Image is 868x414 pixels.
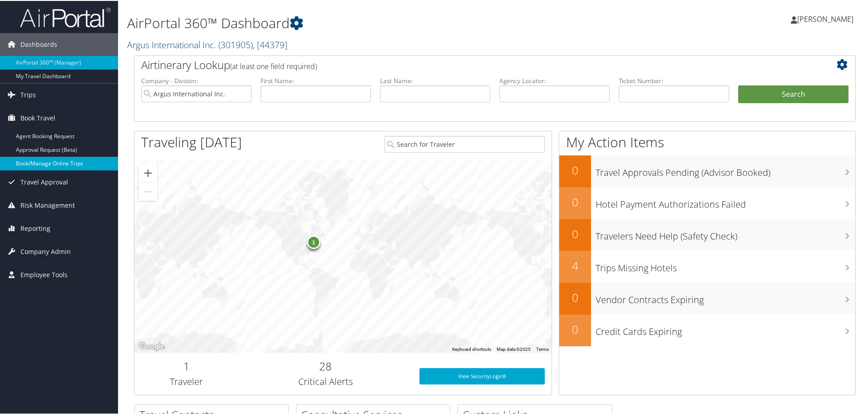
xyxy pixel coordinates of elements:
[596,224,855,242] h3: Travelers Need Help (Safety Check)
[536,346,549,351] a: Terms (opens in new tab)
[246,358,406,373] h2: 28
[596,320,855,337] h3: Credit Cards Expiring
[380,75,490,85] label: Last Name:
[596,193,855,210] h3: Hotel Payment Authorizations Failed
[559,155,855,186] a: 0Travel Approvals Pending (Advisor Booked)
[452,345,491,352] button: Keyboard shortcuts
[559,250,855,282] a: 4Trips Missing Hotels
[306,234,320,248] div: 1
[738,85,848,103] button: Search
[499,75,610,85] label: Agency Locator:
[20,6,111,27] img: airportal-logo.png
[127,13,617,32] h1: AirPortal 360™ Dashboard
[139,182,157,200] button: Zoom out
[137,340,167,352] img: Google
[141,358,232,373] h2: 1
[20,32,57,55] span: Dashboards
[141,75,252,85] label: Company - Division:
[559,257,591,273] h2: 4
[619,75,729,85] label: Ticket Number:
[139,163,157,181] button: Zoom in
[141,374,232,387] h3: Traveler
[596,256,855,274] h3: Trips Missing Hotels
[559,282,855,314] a: 0Vendor Contracts Expiring
[559,194,591,209] h2: 0
[559,321,591,336] h2: 0
[20,263,68,285] span: Employee Tools
[559,162,591,177] h2: 0
[141,56,789,72] h2: Airtinerary Lookup
[218,38,253,50] span: ( 301905 )
[497,346,531,351] span: Map data ©2025
[596,161,855,178] h3: Travel Approvals Pending (Advisor Booked)
[261,75,371,85] label: First Name:
[246,374,406,387] h3: Critical Alerts
[20,106,55,129] span: Book Travel
[20,83,36,105] span: Trips
[596,288,855,305] h3: Vendor Contracts Expiring
[791,5,863,32] a: [PERSON_NAME]
[419,367,545,384] a: View SecurityLogic®
[559,289,591,304] h2: 0
[559,132,855,151] h1: My Action Items
[797,13,853,23] span: [PERSON_NAME]
[559,314,855,345] a: 0Credit Cards Expiring
[141,132,242,151] h1: Traveling [DATE]
[137,340,167,352] a: Open this area in Google Maps (opens a new window)
[20,170,68,193] span: Travel Approval
[559,218,855,250] a: 0Travelers Need Help (Safety Check)
[20,216,50,239] span: Reporting
[253,38,287,50] span: , [ 44379 ]
[385,135,545,152] input: Search for Traveler
[20,193,75,216] span: Risk Management
[20,239,71,262] span: Company Admin
[230,60,317,70] span: (at least one field required)
[559,186,855,218] a: 0Hotel Payment Authorizations Failed
[127,38,287,50] a: Argus International Inc.
[559,225,591,241] h2: 0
